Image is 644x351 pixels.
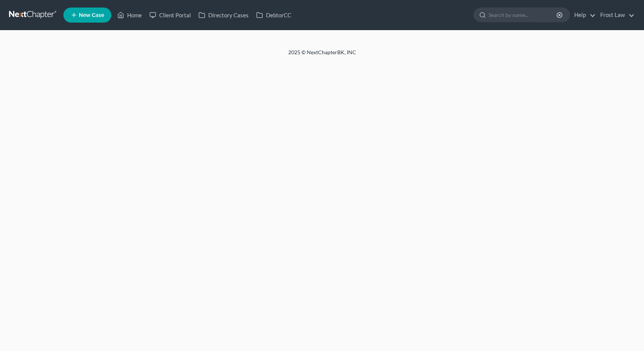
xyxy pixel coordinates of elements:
a: Directory Cases [195,8,252,22]
a: Client Portal [146,8,195,22]
a: Help [570,8,596,22]
a: DebtorCC [252,8,295,22]
div: 2025 © NextChapterBK, INC [107,49,537,62]
input: Search by name... [489,8,558,22]
span: New Case [79,12,104,18]
a: Home [114,8,146,22]
a: Frost Law [596,8,635,22]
